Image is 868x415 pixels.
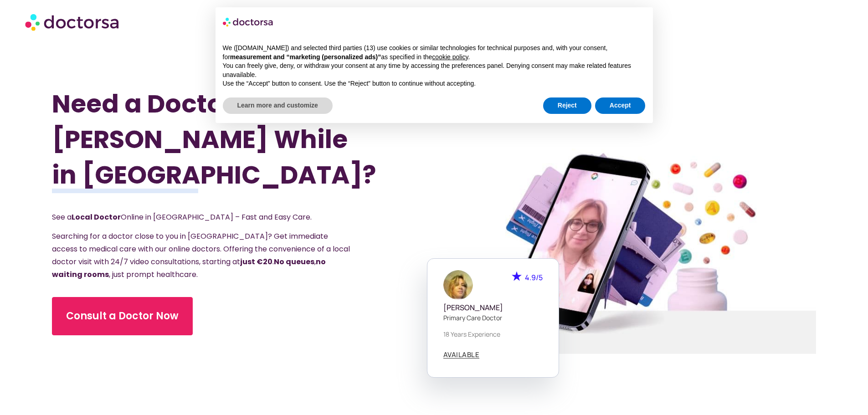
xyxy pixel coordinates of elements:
span: Searching for a doctor close to you in [GEOGRAPHIC_DATA]? Get immediate access to medical care wi... [52,231,350,280]
a: AVAILABLE [443,351,480,359]
p: We ([DOMAIN_NAME]) and selected third parties (13) use cookies or similar technologies for techni... [223,44,646,61]
button: Accept [595,97,646,114]
button: Learn more and customize [223,97,333,114]
span: AVAILABLE [443,351,480,358]
h5: [PERSON_NAME] [443,303,543,312]
button: Reject [543,97,591,114]
strong: No queues [274,256,314,267]
h1: Need a Doctor [PERSON_NAME] While in [GEOGRAPHIC_DATA]? [52,86,376,193]
a: cookie policy [432,53,468,61]
span: 4.9/5 [525,272,543,282]
p: 18 years experience [443,329,543,339]
strong: just €20 [240,256,272,267]
a: Consult a Doctor Now [52,297,193,335]
p: Primary care doctor [443,313,543,323]
p: Use the “Accept” button to consent. Use the “Reject” button to continue without accepting. [223,79,646,88]
strong: measurement and “marketing (personalized ads)” [230,53,381,61]
span: See a Online in [GEOGRAPHIC_DATA] – Fast and Easy Care. [52,212,312,222]
p: You can freely give, deny, or withdraw your consent at any time by accessing the preferences pane... [223,61,646,79]
strong: Local Doctor [72,212,121,222]
img: logo [223,15,274,29]
span: Consult a Doctor Now [66,309,179,323]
